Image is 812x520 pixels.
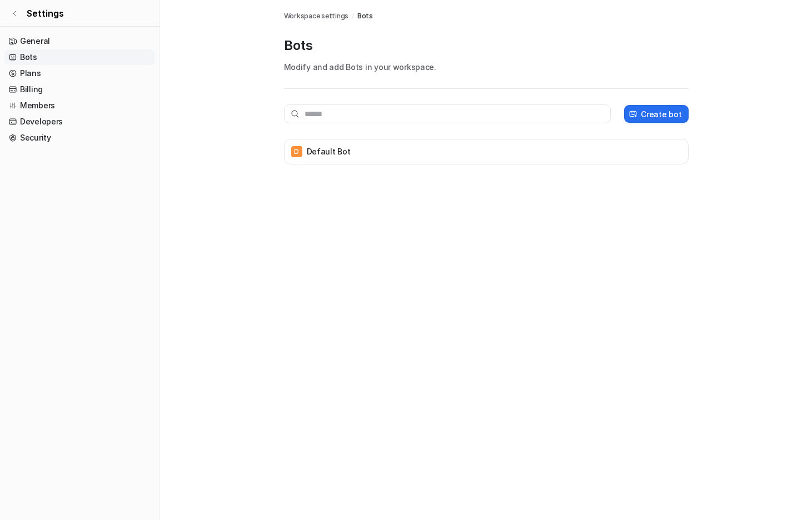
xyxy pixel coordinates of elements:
a: Security [4,130,155,146]
a: Bots [4,49,155,65]
span: Settings [27,7,64,20]
p: Default Bot [307,146,351,157]
span: / [352,11,354,21]
a: Bots [357,11,373,21]
button: Create bot [624,105,688,123]
a: Members [4,98,155,113]
p: Modify and add Bots in your workspace. [284,61,689,73]
a: Developers [4,114,155,129]
a: Workspace settings [284,11,349,21]
p: Create bot [641,108,681,120]
a: Billing [4,82,155,97]
img: create [629,110,637,118]
span: D [291,146,302,157]
a: Plans [4,66,155,81]
a: General [4,33,155,49]
p: Bots [284,37,689,54]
